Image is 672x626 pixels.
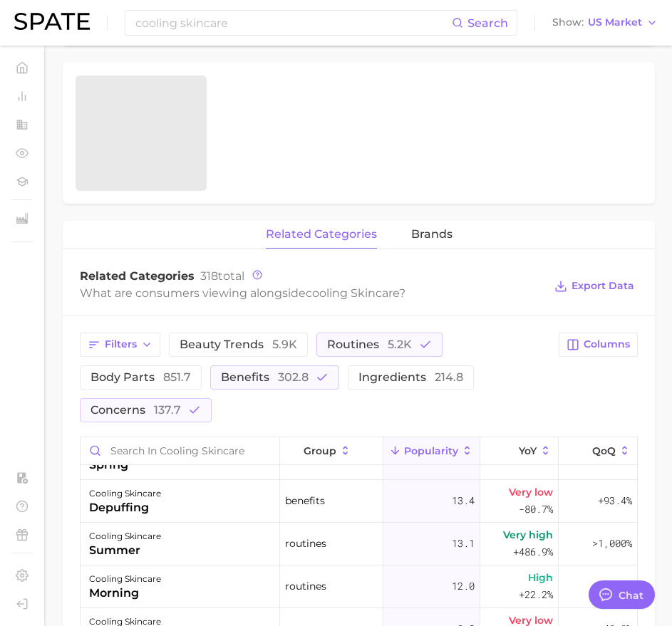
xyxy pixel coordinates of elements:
[452,578,475,595] span: 12.0
[467,16,508,30] span: Search
[411,228,453,241] span: brands
[549,14,661,32] button: ShowUS Market
[81,523,637,565] button: cooling skincaresummerroutines13.1Very high+486.9%>1,000%
[200,269,218,283] span: 318
[480,437,559,465] button: YoY
[327,339,412,350] span: routines
[91,405,181,416] span: concerns
[404,445,458,457] span: Popularity
[304,445,336,457] span: group
[134,11,452,35] input: Search here for a brand, industry, or ingredient
[559,437,637,465] button: QoQ
[592,445,616,457] span: QoQ
[551,276,638,296] button: Export Data
[306,286,399,300] span: cooling skincare
[584,338,630,350] span: Columns
[105,338,137,350] span: Filters
[388,338,412,351] span: 5.2k
[89,585,161,602] div: morning
[80,333,160,357] button: Filters
[519,501,553,518] span: -80.7%
[80,283,544,303] div: What are consumers viewing alongside ?
[435,370,463,384] span: 214.8
[452,492,475,509] span: 13.4
[89,528,161,545] div: cooling skincare
[509,484,553,501] span: Very low
[592,536,632,550] span: >1,000%
[221,372,309,383] span: benefits
[559,333,638,357] button: Columns
[89,485,161,502] div: cooling skincare
[285,535,326,552] span: routines
[285,492,325,509] span: benefits
[154,403,181,417] span: 137.7
[278,370,309,384] span: 302.8
[163,370,191,384] span: 851.7
[592,579,632,593] span: >1,000%
[280,437,384,465] button: group
[503,526,553,543] span: Very high
[519,445,537,457] span: YoY
[80,269,195,283] span: Related Categories
[180,339,297,350] span: beauty trends
[266,228,377,241] span: related categories
[81,480,637,523] button: cooling skincaredepuffingbenefits13.4Very low-80.7%+93.4%
[81,565,637,608] button: cooling skincaremorningroutines12.0High+22.2%>1,000%
[383,437,480,465] button: Popularity
[285,578,326,595] span: routines
[528,569,553,586] span: High
[519,586,553,603] span: +22.2%
[89,542,161,559] div: summer
[89,570,161,588] div: cooling skincare
[358,372,463,383] span: ingredients
[513,543,553,560] span: +486.9%
[91,372,191,383] span: body parts
[552,19,584,26] span: Show
[200,269,244,283] span: total
[588,19,642,26] span: US Market
[11,593,33,615] a: Log out. Currently logged in with e-mail jek@cosmax.com.
[272,338,297,351] span: 5.9k
[598,492,632,509] span: +93.4%
[14,13,90,30] img: SPATE
[89,499,161,516] div: depuffing
[81,437,279,464] input: Search in cooling skincare
[572,280,634,292] span: Export Data
[452,535,475,552] span: 13.1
